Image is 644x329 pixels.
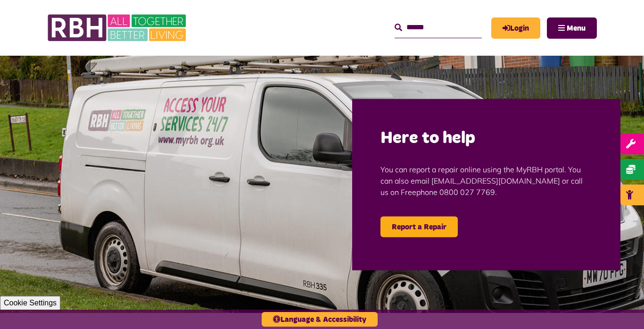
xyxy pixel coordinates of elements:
[262,312,378,327] button: Language & Accessibility
[47,9,189,46] img: RBH
[380,216,458,237] a: Report a Repair
[380,127,592,149] h2: Here to help
[491,17,540,39] a: MyRBH
[547,17,597,39] button: Navigation
[380,149,592,211] p: You can report a repair online using the MyRBH portal. You can also email [EMAIL_ADDRESS][DOMAIN_...
[567,25,586,32] span: Menu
